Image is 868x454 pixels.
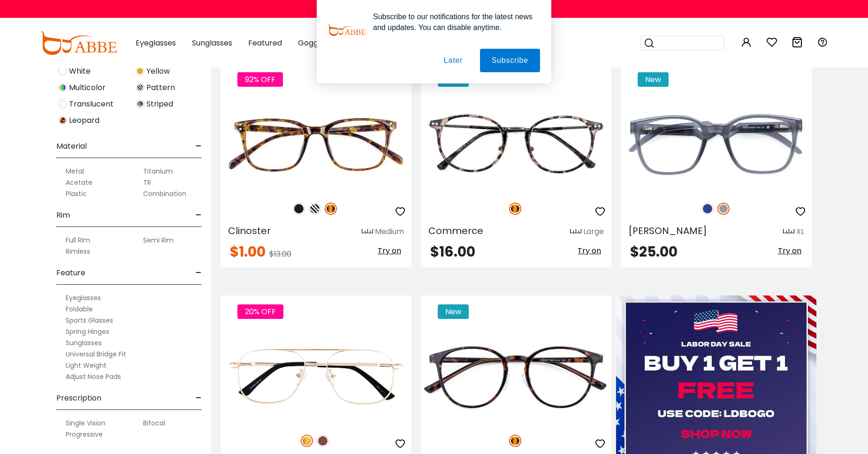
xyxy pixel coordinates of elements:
span: 20% OFF [237,304,283,319]
label: Full Rim [66,235,90,246]
img: Tortoise [325,203,337,215]
span: Pattern [146,82,175,93]
label: Single Vision [66,417,106,429]
label: Adjust Nose Pads [66,371,121,382]
span: Material [56,135,87,158]
span: Commerce [428,224,483,237]
div: XL [796,226,804,237]
div: Large [583,226,604,237]
label: Sunglasses [66,337,102,348]
button: Later [432,49,474,72]
label: Semi Rim [143,235,174,246]
img: Gold [301,435,313,447]
div: Subscribe to our notifications for the latest news and updates. You can disable anytime. [365,11,540,33]
span: Prescription [56,387,101,409]
img: Multicolor [58,83,67,92]
img: Brown [317,435,329,447]
img: size ruler [362,228,373,235]
span: Try on [378,245,401,256]
label: Eyeglasses [66,292,101,303]
img: Pattern [136,83,145,92]
img: Tortoise [509,203,521,215]
button: Try on [575,245,604,257]
img: Leopard [58,116,67,125]
span: - [196,135,202,158]
label: TR [143,177,151,188]
img: Tortoise [509,435,521,447]
label: Rimless [66,246,90,257]
span: Leopard [69,115,99,126]
img: size ruler [570,228,581,235]
img: Blue [701,203,714,215]
span: $25.00 [630,242,678,262]
label: Combination [143,188,186,199]
img: Gold Gatewood - Metal ,Adjust Nose Pads [221,329,411,424]
button: Subscribe [480,49,540,72]
img: Pattern [309,203,321,215]
span: Multicolor [69,82,106,93]
label: Plastic [66,188,87,199]
label: Universal Bridge Fit [66,348,126,360]
label: Acetate [66,177,92,188]
label: Bifocal [143,417,165,429]
img: Tortoise Clinoster - Plastic ,Universal Bridge Fit [221,97,411,192]
span: [PERSON_NAME] [628,224,707,237]
img: Translucent [58,99,67,108]
span: $1.00 [230,242,266,262]
label: Foldable [66,303,93,315]
span: Striped [146,98,173,110]
span: Clinoster [228,224,271,237]
span: Rim [56,204,70,227]
img: Striped [136,99,145,108]
button: Try on [375,245,404,257]
label: Metal [66,166,84,177]
span: Try on [578,245,601,256]
img: Tortoise Commerce - TR ,Adjust Nose Pads [421,97,612,192]
span: Translucent [69,98,114,110]
span: $16.00 [430,242,475,262]
div: Medium [375,226,404,237]
span: $13.00 [269,249,291,259]
img: Gray Barnett - TR ,Universal Bridge Fit [621,97,812,192]
span: Try on [778,245,801,256]
span: - [196,262,202,284]
label: Progressive [66,429,103,440]
img: size ruler [783,228,794,235]
label: Sports Glasses [66,315,113,326]
span: New [438,304,469,319]
img: notification icon [328,11,365,49]
label: Spring Hinges [66,326,109,337]
label: Titanium [143,166,173,177]
img: Tortoise Algorithm - TR ,Adjust Nose Pads [421,329,612,424]
span: - [196,204,202,227]
img: Gray [717,203,730,215]
label: Light Weight [66,360,107,371]
button: Try on [775,245,804,257]
img: Matte Black [293,203,305,215]
span: Feature [56,262,85,284]
span: - [196,387,202,409]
